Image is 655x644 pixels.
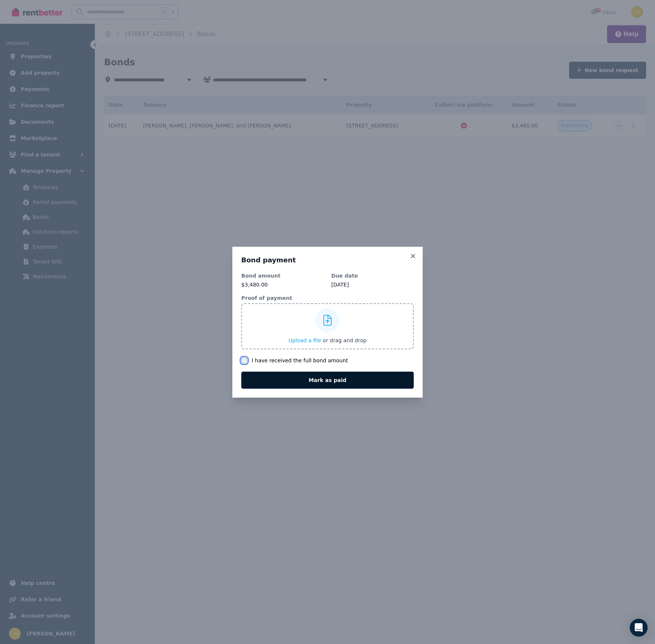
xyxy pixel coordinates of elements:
h3: Bond payment [241,256,414,265]
span: or drag and drop [323,337,367,343]
span: Upload a file [288,337,321,343]
dt: Due date [331,272,414,279]
label: I have received the full bond amount [252,357,348,364]
button: Upload a file or drag and drop [288,337,367,344]
p: $3,480.00 [241,281,324,288]
dt: Bond amount [241,272,324,279]
div: Open Intercom Messenger [630,619,648,637]
dd: [DATE] [331,281,414,288]
button: Mark as paid [241,372,414,389]
dt: Proof of payment [241,294,414,302]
